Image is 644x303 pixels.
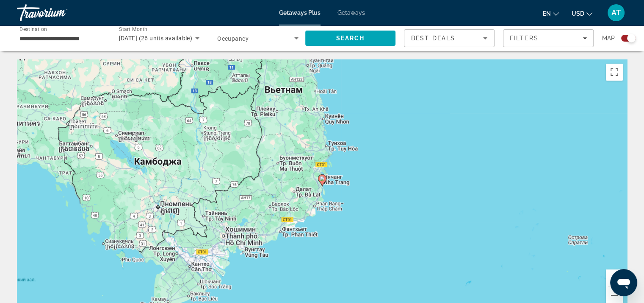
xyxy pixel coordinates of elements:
a: Getaways [337,9,365,16]
button: Search [305,31,396,46]
span: en [543,10,551,17]
button: Change language [543,7,559,20]
span: USD [572,10,584,17]
input: Select destination [19,34,101,44]
a: Travorium [17,2,102,24]
span: Filters [510,35,539,42]
button: Change currency [572,7,592,20]
span: Search [336,35,365,42]
span: Occupancy [217,35,249,42]
span: Map [602,32,615,44]
button: User Menu [605,4,627,22]
span: Best Deals [411,35,455,42]
button: Filters [503,29,594,47]
iframe: Кнопка запуска окна обмена сообщениями [610,269,637,296]
button: Увеличить [606,269,623,286]
span: [DATE] (26 units available) [119,35,193,42]
span: AT [611,8,621,17]
span: Start Month [119,26,147,32]
mat-select: Sort by [411,33,487,43]
span: Destination [19,26,47,32]
button: Включить полноэкранный режим [606,64,623,81]
a: Getaways Plus [279,9,321,16]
